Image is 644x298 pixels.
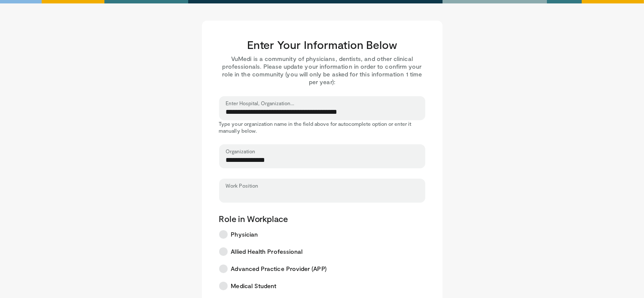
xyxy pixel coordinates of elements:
[226,148,256,155] label: Organization
[219,213,425,224] p: Role in Workplace
[231,247,303,256] span: Allied Health Professional
[231,282,277,290] span: Medical Student
[219,55,425,86] p: VuMedi is a community of physicians, dentists, and other clinical professionals. Please update yo...
[231,265,327,273] span: Advanced Practice Provider (APP)
[226,100,295,106] label: Enter Hospital, Organization...
[219,38,425,52] h3: Enter Your Information Below
[219,120,425,134] p: Type your organization name in the field above for autocomplete option or enter it manually below.
[231,230,258,239] span: Physician
[226,182,259,189] label: Work Position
